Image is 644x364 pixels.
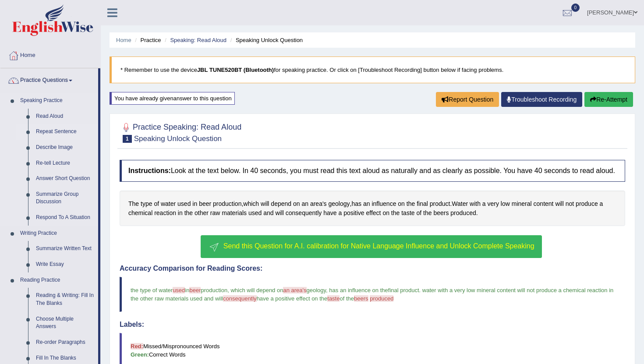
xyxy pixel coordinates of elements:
span: Click to see word definition [416,209,421,218]
span: Click to see word definition [576,199,598,209]
span: geology [307,287,326,293]
span: in [185,287,189,293]
span: consequently [223,295,257,302]
span: Click to see word definition [210,209,220,218]
span: beer [189,287,201,293]
span: production [201,287,227,293]
span: Click to see word definition [566,199,574,209]
span: have a positive effect on the [257,295,328,302]
span: Click to see word definition [195,209,209,218]
span: Click to see word definition [222,209,247,218]
span: Click to see word definition [161,199,176,209]
span: produced [370,295,393,302]
a: Speaking: Read Aloud [170,37,226,43]
a: Troubleshoot Recording [501,92,582,107]
span: Click to see word definition [261,199,269,209]
span: Click to see word definition [213,199,241,209]
a: Practice Questions [0,68,98,90]
span: Click to see word definition [450,209,476,218]
span: Click to see word definition [343,209,364,218]
span: Click to see word definition [275,209,283,218]
span: Click to see word definition [512,199,532,209]
b: Instructions: [128,167,171,174]
li: Practice [133,36,161,44]
span: Click to see word definition [243,199,259,209]
h4: Labels: [120,321,625,329]
a: Reading & Writing: Fill In The Blanks [32,288,98,311]
span: Click to see word definition [401,209,414,218]
b: Green: [131,351,149,358]
h4: Look at the text below. In 40 seconds, you must read this text aloud as naturally and as clearly ... [120,160,625,182]
span: Click to see word definition [482,199,486,209]
span: Click to see word definition [192,199,197,209]
span: Click to see word definition [452,199,468,209]
div: You have already given answer to this question [110,92,235,105]
span: Click to see word definition [286,209,322,218]
b: Red: [131,343,143,350]
span: Click to see word definition [323,209,336,218]
span: Click to see word definition [433,209,449,218]
h2: Practice Speaking: Read Aloud [120,121,241,143]
a: Repeat Sentence [32,124,98,140]
span: of the [340,295,354,302]
span: Click to see word definition [366,209,381,218]
span: 1 [123,135,132,143]
a: Summarize Group Discussion [32,187,98,210]
a: Re-tell Lecture [32,155,98,171]
h4: Accuracy Comparison for Reading Scores: [120,265,625,272]
span: Click to see word definition [382,209,389,218]
span: , [326,287,328,293]
button: Send this Question for A.I. calibration for Native Language Influence and Unlock Complete Speaking [201,235,541,258]
span: Click to see word definition [398,199,405,209]
span: Click to see word definition [199,199,211,209]
span: Send this Question for A.I. calibration for Native Language Influence and Unlock Complete Speaking [223,242,534,250]
a: Summarize Written Text [32,241,98,257]
span: Click to see word definition [391,209,400,218]
span: Click to see word definition [407,199,415,209]
blockquote: * Remember to use the device for speaking practice. Or click on [Troubleshoot Recording] button b... [110,57,635,83]
span: Click to see word definition [178,209,183,218]
a: Respond To A Situation [32,210,98,226]
span: Click to see word definition [141,199,152,209]
span: the type of water [131,287,173,293]
span: Click to see word definition [301,199,308,209]
span: Click to see word definition [423,209,432,218]
span: beers [354,295,368,302]
a: Read Aloud [32,109,98,124]
span: Click to see word definition [534,199,554,209]
a: Describe Image [32,140,98,155]
span: has an influence on the [329,287,388,293]
a: Write Essay [32,257,98,272]
a: Home [0,43,100,65]
a: Choose Multiple Answers [32,311,98,335]
span: Click to see word definition [329,199,350,209]
a: Reading Practice [16,272,98,288]
span: Click to see word definition [338,209,342,218]
span: water with a very low mineral content will not produce a chemical reaction in the other raw mater... [131,287,615,302]
span: Click to see word definition [184,209,193,218]
span: Click to see word definition [248,209,262,218]
span: , [227,287,229,293]
span: an area's [283,287,306,293]
span: Click to see word definition [363,199,370,209]
span: Click to see word definition [488,199,499,209]
span: Click to see word definition [470,199,481,209]
span: Click to see word definition [501,199,510,209]
button: Report Question [436,92,499,107]
small: Speaking Unlock Question [134,134,222,143]
span: Click to see word definition [128,199,139,209]
span: Click to see word definition [417,199,428,209]
a: Home [116,37,131,43]
div: , , . . [120,191,625,226]
span: Click to see word definition [555,199,563,209]
span: used [173,287,185,293]
span: Click to see word definition [271,199,291,209]
a: Answer Short Question [32,171,98,187]
span: taste [327,295,340,302]
a: Re-order Paragraphs [32,335,98,350]
span: Click to see word definition [310,199,327,209]
button: Re-Attempt [584,92,633,107]
b: JBL TUNE520BT (Bluetooth) [197,67,274,73]
span: Click to see word definition [600,199,603,209]
span: Click to see word definition [128,209,152,218]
